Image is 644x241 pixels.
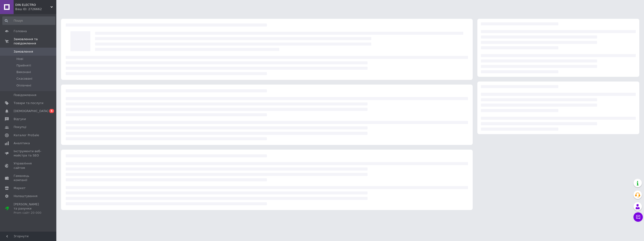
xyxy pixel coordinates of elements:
[14,141,30,145] span: Аналітика
[2,16,55,25] input: Пошук
[14,174,43,182] span: Гаманець компанії
[16,57,23,61] span: Нові
[14,202,43,215] span: [PERSON_NAME] та рахунки
[14,29,27,33] span: Головна
[16,83,31,88] span: Оплачені
[15,3,50,7] span: DIN ELECTRO
[49,109,54,113] span: 5
[14,186,26,190] span: Маркет
[14,125,26,129] span: Покупці
[16,70,31,74] span: Виконані
[14,93,36,97] span: Повідомлення
[633,212,643,222] button: Чат з покупцем
[14,194,38,198] span: Налаштування
[14,50,33,54] span: Замовлення
[15,7,56,11] div: Ваш ID: 2726662
[14,109,48,113] span: [DEMOGRAPHIC_DATA]
[14,133,39,137] span: Каталог ProSale
[14,149,43,158] span: Інструменти веб-майстра та SEO
[14,117,26,121] span: Відгуки
[14,37,56,46] span: Замовлення та повідомлення
[16,77,32,81] span: Скасовані
[14,101,43,105] span: Товари та послуги
[14,161,43,170] span: Управління сайтом
[16,63,31,68] span: Прийняті
[14,211,43,215] div: Prom сайт 20 000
